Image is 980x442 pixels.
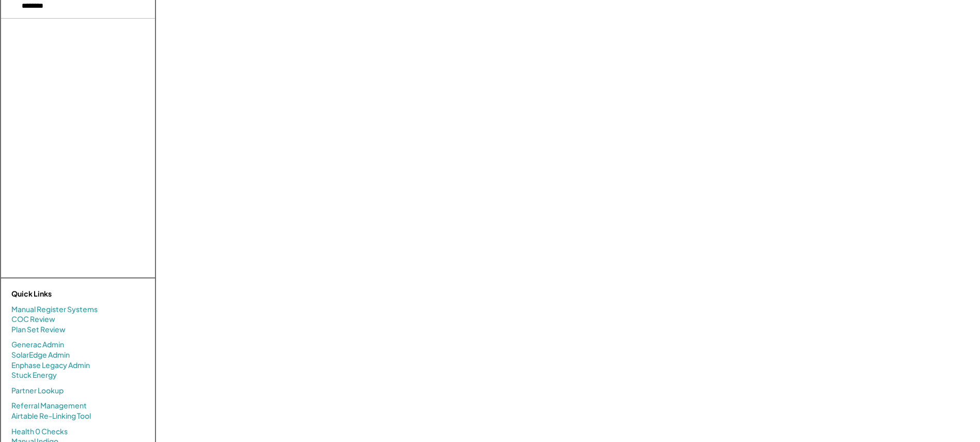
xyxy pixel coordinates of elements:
[11,386,64,396] a: Partner Lookup
[11,360,90,371] a: Enphase Legacy Admin
[11,314,55,325] a: COC Review
[11,411,91,421] a: Airtable Re-Linking Tool
[11,325,66,335] a: Plan Set Review
[11,401,87,411] a: Referral Management
[11,370,57,380] a: Stuck Energy
[11,289,115,299] div: Quick Links
[11,304,98,315] a: Manual Register Systems
[11,350,70,360] a: SolarEdge Admin
[11,340,64,350] a: Generac Admin
[11,426,68,437] a: Health 0 Checks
